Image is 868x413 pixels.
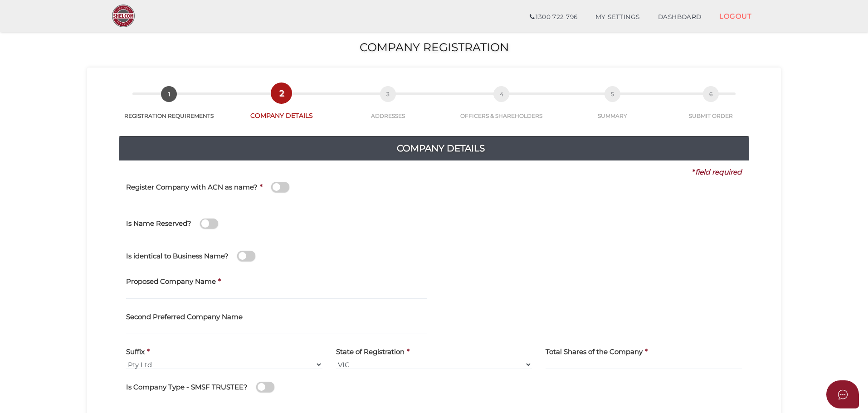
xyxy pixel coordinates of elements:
button: Open asap [826,380,859,408]
a: LOGOUT [710,7,761,25]
h4: Register Company with ACN as name? [126,184,258,191]
a: 1300 722 796 [521,8,586,26]
a: 4OFFICERS & SHAREHOLDERS [442,96,562,120]
a: 2COMPANY DETAILS [229,95,335,120]
span: 3 [380,86,396,102]
h4: Proposed Company Name [126,278,216,286]
a: 5SUMMARY [561,96,664,120]
a: 3ADDRESSES [335,96,442,120]
i: field required [695,168,742,176]
h4: Company Details [126,141,756,155]
span: 1 [161,86,177,102]
h4: Total Shares of the Company [546,348,643,356]
h4: Is identical to Business Name? [126,253,229,260]
h4: Is Name Reserved? [126,220,191,228]
h4: Suffix [126,348,145,356]
span: 2 [273,85,289,101]
span: 5 [605,86,620,102]
span: 6 [703,86,719,102]
a: DASHBOARD [649,8,711,26]
a: 6SUBMIT ORDER [664,96,759,120]
a: 1REGISTRATION REQUIREMENTS [110,96,229,120]
span: 4 [493,86,509,102]
a: MY SETTINGS [586,8,649,26]
h4: Second Preferred Company Name [126,313,243,321]
h4: Is Company Type - SMSF TRUSTEE? [126,384,248,391]
h4: State of Registration [336,348,405,356]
